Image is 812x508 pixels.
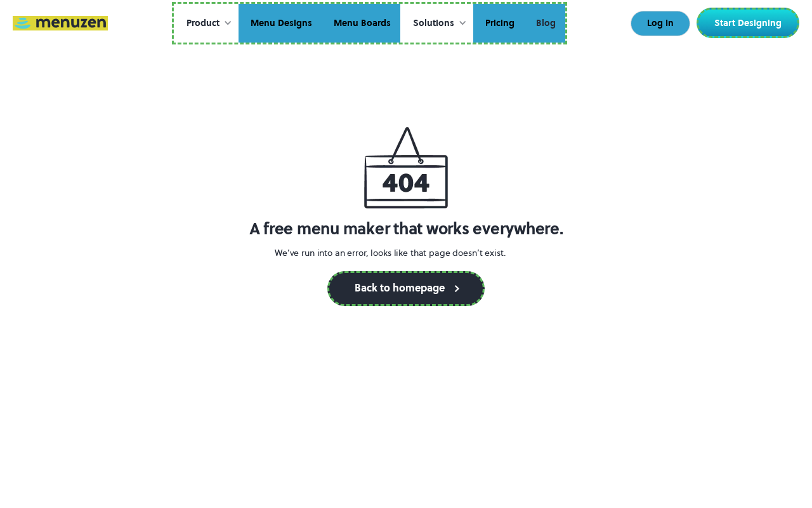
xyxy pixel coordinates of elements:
div: Solutions [413,17,454,30]
a: Start Designing [697,8,799,38]
p: We’ve run into an error, looks like that page doesn’t exist. [249,248,532,259]
a: Blog [524,4,565,43]
h1: A free menu maker that works everywhere. [249,220,563,238]
div: Product [187,17,219,30]
a: Menu Boards [322,4,400,43]
div: Back to homepage [355,283,445,293]
a: Back to homepage [327,271,485,306]
a: Log In [631,11,690,36]
div: Product [174,4,239,43]
div: Solutions [400,4,473,43]
a: Pricing [473,4,524,43]
a: Menu Designs [239,4,322,43]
